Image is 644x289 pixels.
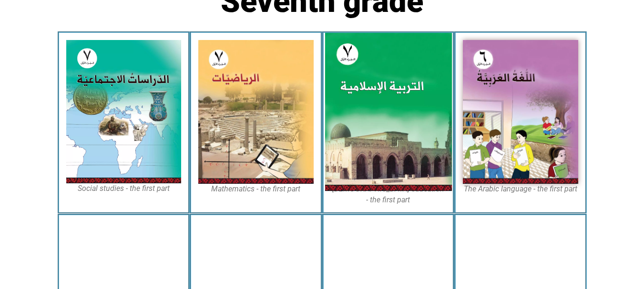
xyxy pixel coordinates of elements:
[198,40,314,184] img: Math7A-Cover
[211,184,300,193] font: Mathematics - the first part
[78,184,170,193] font: Social studies - the first part
[325,33,451,191] img: Islamic7A-Cover
[332,184,444,204] font: [DEMOGRAPHIC_DATA] education - the first part
[463,40,578,184] img: Arabic7A-Cover
[464,184,577,193] font: The Arabic language - the first part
